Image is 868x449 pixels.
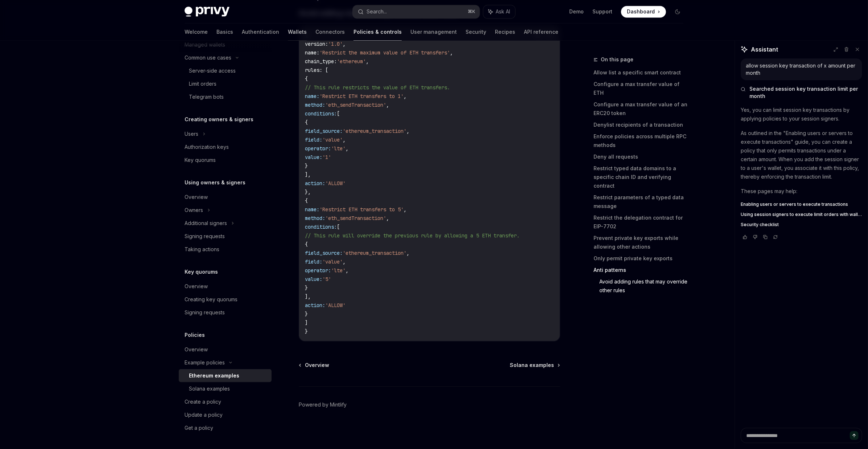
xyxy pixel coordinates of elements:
[319,93,404,99] span: 'Restrict ETH transfers to 1'
[594,119,689,131] a: Denylist recipients of a transaction
[185,53,231,62] div: Common use cases
[305,189,311,195] span: },
[315,23,345,41] a: Connectors
[599,276,689,296] a: Avoid adding rules that may override other rules
[189,66,236,75] div: Server-side access
[741,85,862,100] button: Searched session key transaction limit per month
[343,41,346,47] span: ,
[305,49,317,56] span: name
[305,41,325,47] span: version
[325,215,386,221] span: 'eth_sendTransaction'
[179,369,272,382] a: Ethereum examples
[331,267,346,274] span: 'lte'
[741,106,862,123] p: Yes, you can limit session key transactions by applying policies to your session signers.
[331,145,346,152] span: 'lte'
[179,280,272,293] a: Overview
[179,395,272,408] a: Create a policy
[179,140,272,154] a: Authorization keys
[185,358,225,367] div: Example policies
[406,250,409,256] span: ,
[305,302,325,309] span: action:
[466,23,486,41] a: Security
[185,219,227,228] div: Additional signers
[325,302,346,309] span: 'ALLOW'
[353,5,480,18] button: Search...⌘K
[319,206,404,213] span: 'Restrict ETH transfers to 5'
[741,201,848,207] span: Enabling users or servers to execute transactions
[594,99,689,119] a: Configure a max transfer value of an ERC20 token
[483,5,515,18] button: Ask AI
[305,93,319,99] span: name:
[185,308,225,317] div: Signing requests
[741,222,862,228] a: Security checklist
[468,9,475,15] span: ⌘ K
[672,6,683,17] button: Toggle dark mode
[305,293,311,300] span: ],
[305,276,322,282] span: value:
[185,206,203,215] div: Owners
[179,191,272,204] a: Overview
[594,253,689,264] a: Only permit private key exports
[305,267,331,274] span: operator:
[179,230,272,243] a: Signing requests
[594,232,689,253] a: Prevent private key exports while allowing other actions
[179,382,272,395] a: Solana examples
[185,178,245,187] h5: Using owners & signers
[322,154,331,160] span: '1'
[319,49,450,56] span: 'Restrict the maximum value of ETH transfers'
[594,163,689,192] a: Restrict typed data domains to a specific chain ID and verifying contract
[305,311,308,317] span: }
[594,67,689,78] a: Allow list a specific smart contract
[325,180,346,187] span: 'ALLOW'
[524,23,558,41] a: API reference
[594,264,689,276] a: Anti patterns
[404,206,406,213] span: ,
[343,128,406,134] span: 'ethereum_transaction'
[305,75,308,82] span: {
[185,245,219,254] div: Taking actions
[305,250,343,256] span: field_source:
[189,93,224,101] div: Telegram bots
[594,131,689,151] a: Enforce policies across multiple RPC methods
[185,282,208,291] div: Overview
[594,78,689,99] a: Configure a max transfer value of ETH
[242,23,279,41] a: Authentication
[746,62,857,77] div: allow session key transaction of x amount per month
[594,192,689,212] a: Restrict parameters of a typed data message
[179,243,272,256] a: Taking actions
[185,331,205,339] h5: Policies
[749,85,862,100] span: Searched session key transaction limit per month
[179,154,272,167] a: Key quorums
[601,55,633,64] span: On this page
[627,8,655,15] span: Dashboard
[317,49,319,56] span: :
[621,6,666,17] a: Dashboard
[741,212,862,217] a: Using session signers to execute limit orders with wallets
[185,295,237,304] div: Creating key quorums
[346,145,348,152] span: ,
[741,201,862,207] a: Enabling users or servers to execute transactions
[305,215,325,221] span: method:
[496,8,510,15] span: Ask AI
[741,187,862,196] p: These pages may help:
[386,215,389,221] span: ,
[216,23,233,41] a: Basics
[450,49,453,56] span: ,
[592,8,612,15] a: Support
[354,23,402,41] a: Policies & controls
[343,250,406,256] span: 'ethereum_transaction'
[495,23,515,41] a: Recipes
[305,119,308,126] span: {
[305,128,343,134] span: field_source:
[406,128,409,134] span: ,
[337,224,340,230] span: [
[510,362,559,369] a: Solana examples
[299,401,347,408] a: Powered by Mintlify
[305,58,334,65] span: chain_type
[185,397,221,406] div: Create a policy
[189,384,230,393] div: Solana examples
[850,431,859,440] button: Send message
[367,7,387,16] div: Search...
[305,241,308,248] span: {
